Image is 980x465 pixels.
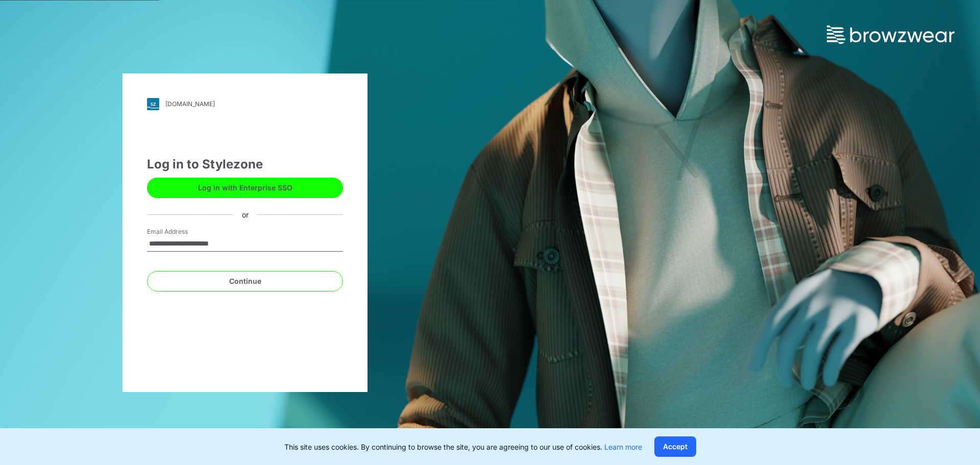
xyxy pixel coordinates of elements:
[654,436,696,457] button: Accept
[604,443,642,451] a: Learn more
[284,442,642,452] p: This site uses cookies. By continuing to browse the site, you are agreeing to our use of cookies.
[147,98,159,110] img: svg+xml;base64,PHN2ZyB3aWR0aD0iMjgiIGhlaWdodD0iMjgiIHZpZXdCb3g9IjAgMCAyOCAyOCIgZmlsbD0ibm9uZSIgeG...
[147,227,218,236] label: Email Address
[147,271,343,291] button: Continue
[827,26,954,44] img: browzwear-logo.73288ffb.svg
[147,98,343,110] a: [DOMAIN_NAME]
[147,155,343,174] div: Log in to Stylezone
[165,100,215,108] div: [DOMAIN_NAME]
[147,178,343,198] button: Log in with Enterprise SSO
[234,209,257,220] div: or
